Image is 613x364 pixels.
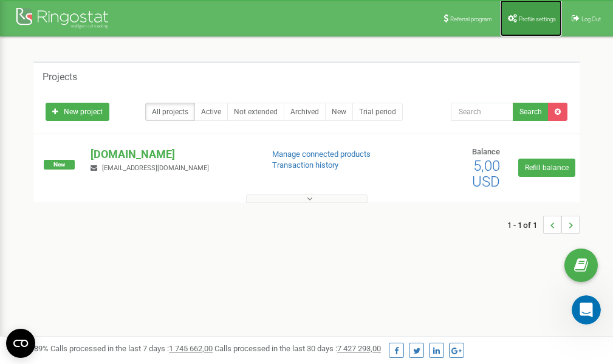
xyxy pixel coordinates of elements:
[352,103,403,121] a: Trial period
[6,329,35,358] button: Open CMP widget
[337,344,381,353] u: 7 427 293,00
[518,159,575,177] a: Refill balance
[194,103,228,121] a: Active
[46,103,109,121] a: New project
[227,103,284,121] a: Not extended
[43,72,77,83] h5: Projects
[519,16,556,22] span: Profile settings
[451,103,513,121] input: Search
[472,157,500,190] span: 5,00 USD
[50,344,213,353] span: Calls processed in the last 7 days :
[572,295,601,325] iframe: Intercom live chat
[44,160,75,170] span: New
[507,216,543,234] span: 1 - 1 of 1
[214,344,381,353] span: Calls processed in the last 30 days :
[169,344,213,353] u: 1 745 662,00
[513,103,549,121] button: Search
[102,164,209,172] span: [EMAIL_ADDRESS][DOMAIN_NAME]
[581,16,601,22] span: Log Out
[472,147,500,156] span: Balance
[450,16,492,22] span: Referral program
[507,204,580,246] nav: ...
[272,149,371,159] a: Manage connected products
[284,103,326,121] a: Archived
[272,160,338,170] a: Transaction history
[325,103,353,121] a: New
[145,103,195,121] a: All projects
[91,146,252,162] p: [DOMAIN_NAME]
